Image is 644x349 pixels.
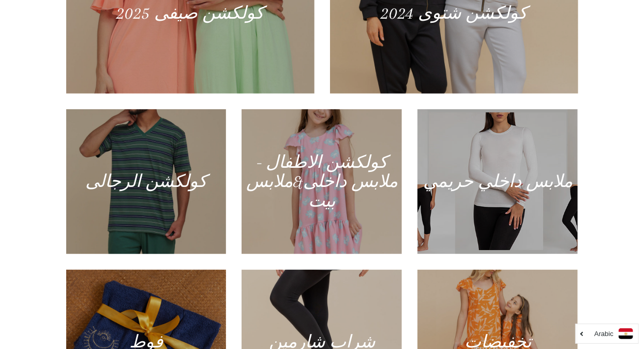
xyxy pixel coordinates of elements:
[417,109,578,254] a: ملابس داخلي حريمي
[594,330,613,337] i: Arabic
[581,328,633,339] a: Arabic
[242,109,402,254] a: كولكشن الاطفال - ملابس داخلى&ملابس بيت
[66,109,227,254] a: كولكشن الرجالى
